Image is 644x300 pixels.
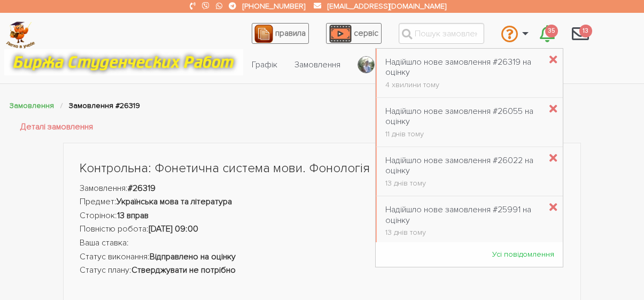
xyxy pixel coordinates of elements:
font: Замовлення: [80,183,128,194]
font: Надійшло нове замовлення #25991 на оцінку [385,204,531,225]
font: Відправлено на оцінку [150,251,236,262]
font: Замовлення #26319 [69,101,140,110]
font: Ваша ставка: [80,237,129,248]
font: 13 днів тому [385,228,426,237]
font: 13 [583,27,588,34]
font: Предмет: [80,196,117,207]
a: Надійшло нове замовлення #26022 на оцінку 13 днів тому [377,150,549,194]
a: Графік [243,55,286,75]
img: agreement_icon-feca34a61ba7f3d1581b08bc946b2ec1ccb426f67415f344566775c155b7f62c.png [254,25,273,43]
font: сервіс [354,28,378,39]
img: play_icon-49f7f135c9dc9a03216cfdbccbe1e3994649169d890fb554cedf0eac35a01ba8.png [329,25,352,43]
a: Усі повідомлення [484,244,563,264]
font: 11 днів тому [385,129,424,139]
font: Стверджувати не потрібно [131,265,236,275]
font: Статус плану: [80,265,131,275]
font: правила [275,28,306,39]
a: Замовлення [286,55,349,75]
font: Надійшло нове замовлення #26022 на оцінку [385,155,533,176]
a: правила [252,23,309,44]
font: Статус виконання: [80,251,150,262]
font: Українська мова та література [117,196,232,207]
a: Замовлення [10,101,54,110]
a: Надійшло нове замовлення #26055 на оцінку 11 днів тому [377,101,549,144]
font: 35 [548,27,555,34]
font: [DATE] 09:00 [149,224,198,234]
font: Контрольна: Фонетична система мови. Фонологія [80,160,370,176]
font: Деталі замовлення [20,121,93,132]
a: Надійшло нове замовлення #25991 на оцінку 13 днів тому [377,199,549,243]
font: Надійшло нове замовлення #26319 на оцінку [385,57,531,78]
font: 4 хвилини тому [385,80,439,89]
font: Сторінок: [80,210,117,221]
a: Деталі замовлення [20,120,93,134]
font: Надійшло нове замовлення #26055 на оцінку [385,106,533,127]
a: сервіс [326,23,382,44]
font: Графік [252,59,277,70]
font: Замовлення [294,59,340,70]
font: Повністю робота: [80,224,149,234]
a: [EMAIL_ADDRESS][DOMAIN_NAME] [328,2,446,11]
font: 13 днів тому [385,179,426,188]
img: logo-c4363faeb99b52c628a42810ed6dfb4293a56d4e4775eb116515dfe7f33672af.png [6,21,35,49]
a: Надійшло нове замовлення #26319 на оцінку 4 хвилини тому [377,51,549,95]
font: #26319 [128,183,156,194]
font: 13 вправ [117,210,149,221]
input: Пошук замовлень [399,23,484,44]
a: 13 [563,19,598,48]
img: motto-12e01f5a76059d5f6a28199ef077b1f78e012cfde436ab5cf1d4517935686d32.gif [4,49,243,75]
a: [PHONE_NUMBER] [243,2,305,11]
a: 35 [531,19,563,48]
img: be22b3bd-4992-4d2f-ae35-0de5d3384dd3-1_all_70.jpg [358,56,374,73]
font: Усі повідомлення [492,250,554,259]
